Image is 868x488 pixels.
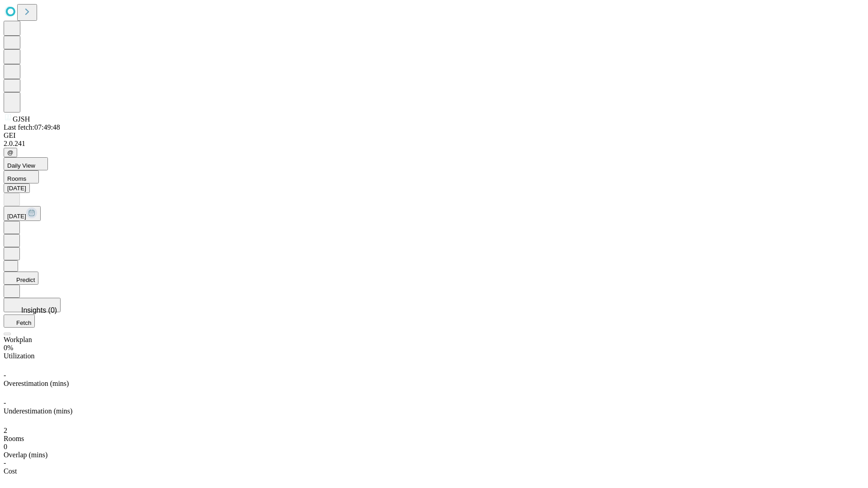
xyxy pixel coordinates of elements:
[4,435,24,442] span: Rooms
[7,149,14,156] span: @
[4,371,6,379] span: -
[4,467,17,475] span: Cost
[4,344,13,352] span: 0%
[4,170,39,183] button: Rooms
[13,115,30,123] span: GJSH
[21,306,57,314] span: Insights (0)
[4,451,47,459] span: Overlap (mins)
[4,407,72,415] span: Underestimation (mins)
[4,459,6,467] span: -
[4,314,35,328] button: Fetch
[4,148,17,157] button: @
[4,399,6,407] span: -
[4,206,41,221] button: [DATE]
[7,175,26,182] span: Rooms
[7,213,26,220] span: [DATE]
[4,131,864,140] div: GEI
[4,183,30,193] button: [DATE]
[4,298,61,312] button: Insights (0)
[7,162,35,169] span: Daily View
[4,380,69,387] span: Overestimation (mins)
[4,443,7,450] span: 0
[4,427,7,434] span: 2
[4,157,48,170] button: Daily View
[4,336,32,343] span: Workplan
[4,140,864,148] div: 2.0.241
[4,272,38,285] button: Predict
[4,352,34,360] span: Utilization
[4,123,60,131] span: Last fetch: 07:49:48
